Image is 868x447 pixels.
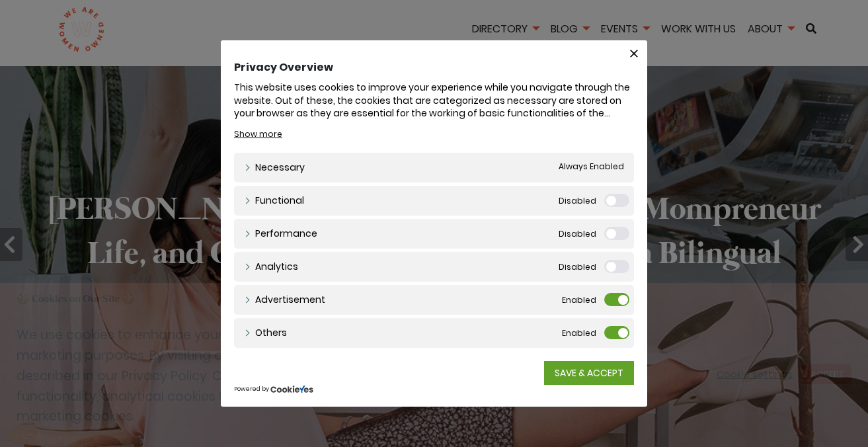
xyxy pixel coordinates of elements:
a: SAVE & ACCEPT [544,361,634,385]
a: Others [244,326,287,340]
a: Necessary [244,161,305,175]
a: Functional [244,194,304,208]
span: Always Enabled [559,161,624,175]
a: Analytics [244,260,298,274]
a: Show more [234,128,282,140]
a: Advertisement [244,293,325,307]
img: CookieYes Logo [270,385,313,393]
a: Performance [244,227,317,241]
div: This website uses cookies to improve your experience while you navigate through the website. Out ... [234,81,634,120]
div: Powered by [234,385,634,394]
h4: Privacy Overview [234,60,634,75]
